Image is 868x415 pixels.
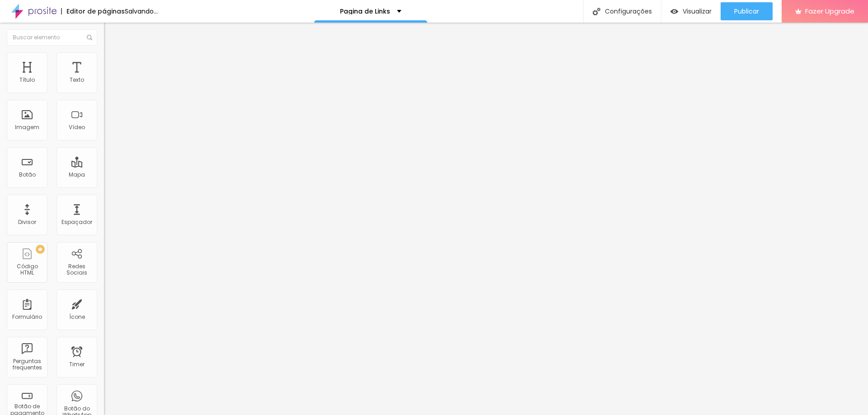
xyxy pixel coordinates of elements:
div: Imagem [15,124,39,131]
div: Redes Sociais [59,263,94,276]
img: view-1.svg [670,8,678,15]
div: Editor de páginas [61,8,125,14]
button: Publicar [721,2,773,20]
div: Título [19,77,35,83]
div: Código HTML [9,263,45,276]
div: Mapa [69,172,85,178]
button: Visualizar [661,2,721,20]
img: Icone [593,8,600,15]
div: Botão [19,172,36,178]
div: Vídeo [69,124,85,131]
div: Salvando... [125,8,158,14]
img: Icone [87,35,92,40]
input: Buscar elemento [7,29,97,46]
p: Pagina de Links [340,8,390,14]
div: Espaçador [61,219,92,225]
div: Perguntas frequentes [9,358,45,371]
div: Timer [69,361,85,368]
div: Ícone [69,314,85,320]
span: Fazer Upgrade [805,7,854,15]
div: Formulário [12,314,42,320]
div: Texto [70,77,84,83]
iframe: Editor [104,23,868,415]
div: Divisor [18,219,36,225]
span: Visualizar [683,8,712,15]
span: Publicar [734,8,759,15]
